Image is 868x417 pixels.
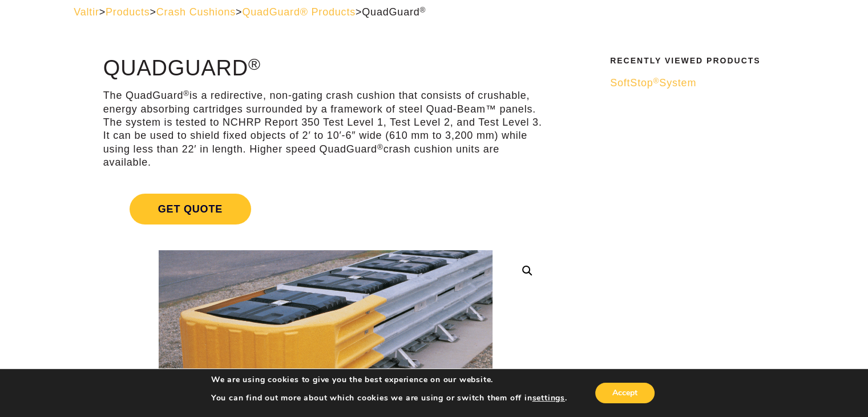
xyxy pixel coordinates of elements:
[74,6,794,19] div: > > > >
[420,6,426,14] sup: ®
[74,6,99,18] a: Valtir
[156,6,236,18] a: Crash Cushions
[103,89,548,169] p: The QuadGuard is a redirective, non-gating crash cushion that consists of crushable, energy absor...
[362,6,426,18] span: QuadGuard
[610,77,696,89] span: SoftStop System
[106,6,150,18] a: Products
[242,6,356,18] a: QuadGuard® Products
[653,77,659,85] sup: ®
[211,375,567,385] p: We are using cookies to give you the best experience on our website.
[103,180,548,238] a: Get Quote
[211,393,567,403] p: You can find out more about which cookies we are using or switch them off in .
[248,55,261,73] sup: ®
[377,143,383,151] sup: ®
[183,89,189,98] sup: ®
[532,393,564,403] button: settings
[595,383,655,403] button: Accept
[610,77,787,90] a: SoftStop®System
[103,57,548,81] h1: QuadGuard
[610,57,787,65] h2: Recently Viewed Products
[130,194,251,224] span: Get Quote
